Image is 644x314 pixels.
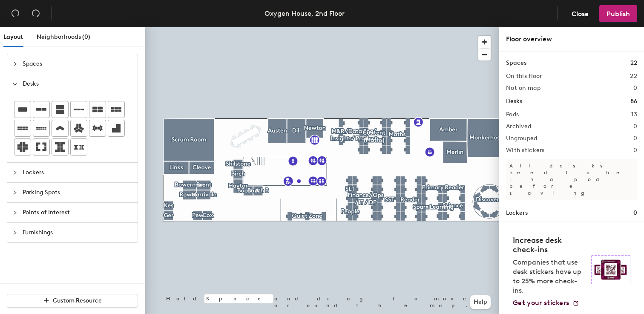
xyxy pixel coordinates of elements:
h1: Desks [506,97,522,106]
span: Custom Resource [53,297,102,304]
button: Close [564,5,596,22]
span: collapsed [12,210,17,215]
h2: 22 [630,73,637,80]
span: Desks [23,74,132,94]
h2: Archived [506,123,531,130]
span: collapsed [12,230,17,235]
a: Get your stickers [513,299,579,307]
button: Undo (⌘ + Z) [7,5,24,22]
h2: Pods [506,111,519,118]
h1: 22 [630,58,637,68]
h2: 0 [633,85,637,92]
button: Help [470,295,491,309]
h4: Increase desk check-ins [513,236,586,254]
span: collapsed [12,61,17,66]
h1: 0 [633,208,637,218]
h2: On this floor [506,73,542,80]
span: Get your stickers [513,299,569,307]
span: collapsed [12,170,17,175]
span: Parking Spots [23,183,132,202]
h2: Not on map [506,85,540,92]
h2: 0 [633,123,637,130]
h2: 13 [631,111,637,118]
span: Layout [3,33,23,40]
span: Furnishings [23,223,132,242]
img: Sticker logo [591,255,630,284]
h1: 86 [630,97,637,106]
h2: Ungrouped [506,135,538,142]
button: Redo (⌘ + ⇧ + Z) [27,5,44,22]
span: expanded [12,81,17,86]
button: Publish [599,5,637,22]
p: Companies that use desk stickers have up to 25% more check-ins. [513,258,586,295]
h1: Spaces [506,58,526,68]
span: Close [572,10,589,18]
div: Oxygen House, 2nd Floor [264,8,345,19]
h2: 0 [633,147,637,154]
h1: Lockers [506,208,528,218]
div: Floor overview [506,34,637,44]
span: Spaces [23,54,132,74]
span: collapsed [12,190,17,195]
span: Points of Interest [23,203,132,222]
h2: 0 [633,135,637,142]
span: Lockers [23,163,132,182]
p: All desks need to be in a pod before saving [506,159,637,200]
h2: With stickers [506,147,545,154]
span: Publish [607,10,630,18]
button: Custom Resource [7,294,138,308]
span: Neighborhoods (0) [37,33,90,40]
